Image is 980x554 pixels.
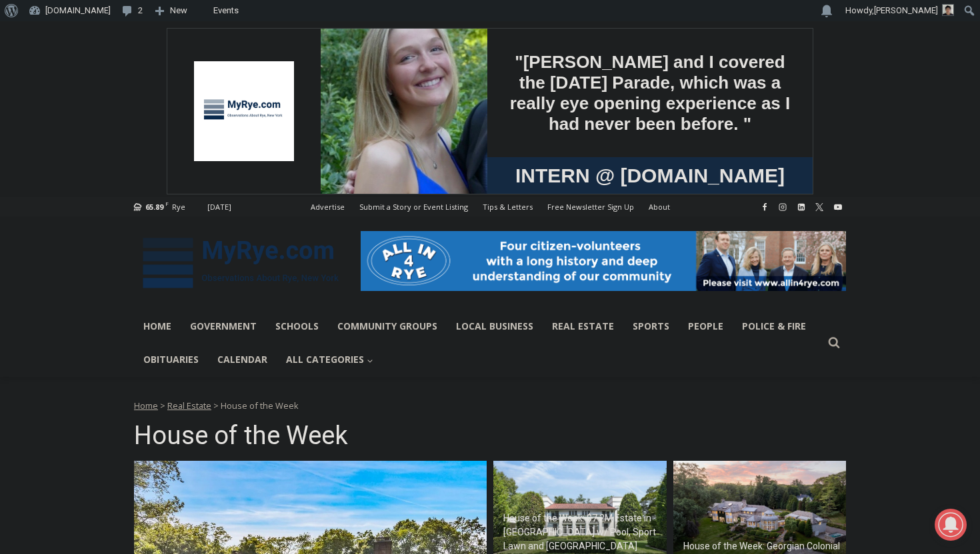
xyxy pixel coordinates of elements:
img: All in for Rye [361,231,846,291]
span: > [213,400,219,412]
span: House of the Week [221,400,299,412]
h1: House of the Week [134,421,846,451]
div: [DATE] [207,201,231,213]
div: 6 [155,113,161,126]
a: Free Newsletter Sign Up [540,197,641,216]
a: Schools [266,310,328,343]
button: View Search Form [822,331,846,355]
a: About [641,197,677,216]
a: Home [134,400,158,412]
a: Obituaries [134,343,208,376]
a: Linkedin [793,199,809,215]
a: Police & Fire [733,310,815,343]
button: Child menu of All Categories [277,343,383,376]
a: Instagram [775,199,791,215]
nav: Primary Navigation [134,310,822,377]
a: Home [134,310,181,343]
a: X [811,199,827,215]
a: Real Estate [543,310,623,343]
img: Patel, Devan - bio cropped 200x200 [942,4,954,16]
a: Sports [623,310,679,343]
nav: Breadcrumbs [134,399,846,412]
a: Real Estate [167,400,211,412]
div: 2 [139,113,145,126]
span: Intern @ [DOMAIN_NAME] [349,133,618,162]
a: [PERSON_NAME] Read Sanctuary Fall Fest: [DATE] [1,133,193,166]
a: Local Business [447,310,543,343]
a: Facebook [757,199,773,215]
a: People [679,310,733,343]
div: Rye [172,201,185,213]
a: YouTube [830,199,846,215]
a: Government [181,310,266,343]
h4: [PERSON_NAME] Read Sanctuary Fall Fest: [DATE] [11,134,171,164]
a: Advertise [303,197,352,216]
span: > [160,400,165,412]
img: MyRye.com [134,228,347,298]
nav: Secondary Navigation [303,197,677,216]
div: "[PERSON_NAME] and I covered the [DATE] Parade, which was a really eye opening experience as I ha... [337,1,630,129]
a: Community Groups [328,310,447,343]
span: 65.89 [145,202,163,212]
span: [PERSON_NAME] [874,5,938,15]
div: / [149,113,152,126]
a: Submit a Story or Event Listing [352,197,475,216]
a: Tips & Letters [475,197,540,216]
a: Intern @ [DOMAIN_NAME] [321,129,646,166]
a: Calendar [208,343,277,376]
div: Birds of Prey: Falcon and hawk demos [139,39,186,109]
span: F [165,200,169,207]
